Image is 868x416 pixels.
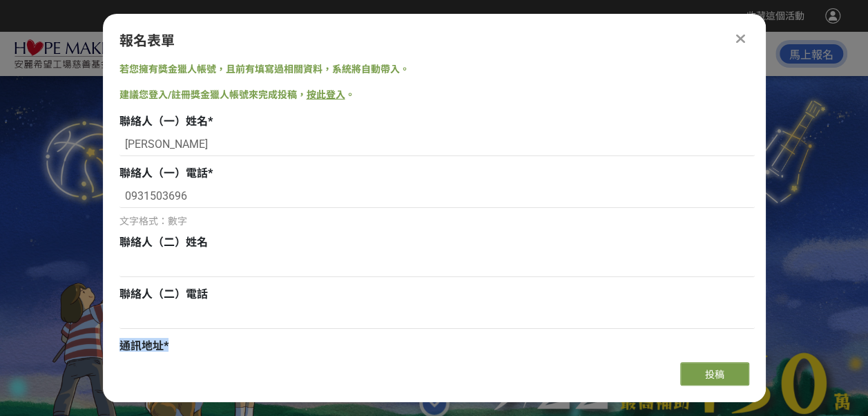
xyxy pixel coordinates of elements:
span: 通訊地址 [119,339,164,352]
span: 聯絡人（二）電話 [119,287,208,301]
span: 收藏這個活動 [746,10,804,21]
span: 聯絡人（一）姓名 [119,115,208,128]
span: 聯絡人（一）電話 [119,167,208,180]
a: 按此登入 [307,89,345,100]
span: 。 [345,89,355,100]
button: 馬上報名 [775,40,847,68]
span: 馬上報名 [789,46,833,62]
span: 投稿 [705,369,724,380]
span: 建議您登入/註冊獎金獵人帳號來完成投稿， [119,89,307,100]
span: 若您擁有獎金獵人帳號，且前有填寫過相關資料，系統將自動帶入。 [119,64,409,75]
img: 2025「小夢想．大志氣」追夢計畫 [14,39,120,69]
button: 投稿 [680,362,749,386]
span: 聯絡人（二）姓名 [119,236,208,249]
span: 報名表單 [119,32,175,49]
span: 文字格式：數字 [119,216,187,227]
